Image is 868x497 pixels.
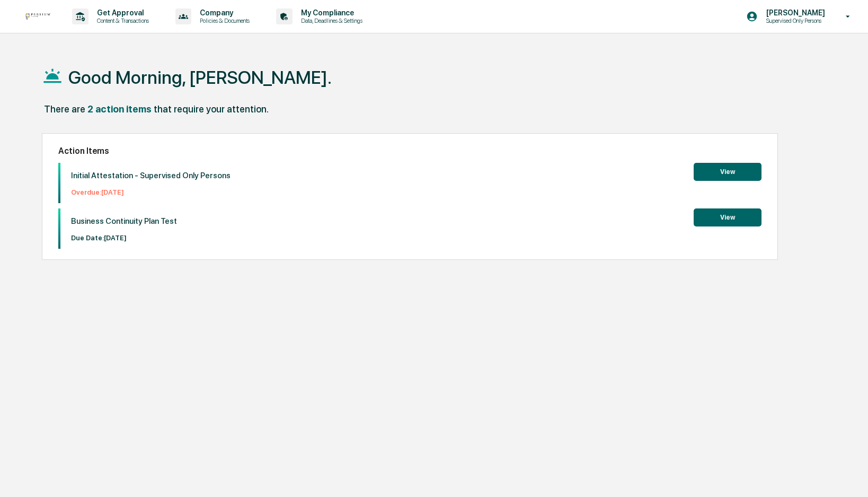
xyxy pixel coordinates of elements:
[88,17,154,24] p: Content & Transactions
[758,17,830,24] p: Supervised Only Persons
[694,163,761,181] button: View
[694,208,761,226] button: View
[88,8,154,17] p: Get Approval
[191,8,255,17] p: Company
[71,234,177,242] p: Due Date: [DATE]
[293,8,368,17] p: My Compliance
[694,212,761,222] a: View
[87,103,152,115] div: 2 action items
[25,13,51,20] img: logo
[71,216,177,226] p: Business Continuity Plan Test
[191,17,255,24] p: Policies & Documents
[694,166,761,176] a: View
[68,67,332,88] h1: Good Morning, [PERSON_NAME].
[44,103,85,115] div: There are
[154,103,269,115] div: that require your attention.
[71,171,231,180] p: Initial Attestation - Supervised Only Persons
[58,146,761,156] h2: Action Items
[758,8,830,17] p: [PERSON_NAME]
[71,188,231,196] p: Overdue: [DATE]
[293,17,368,24] p: Data, Deadlines & Settings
